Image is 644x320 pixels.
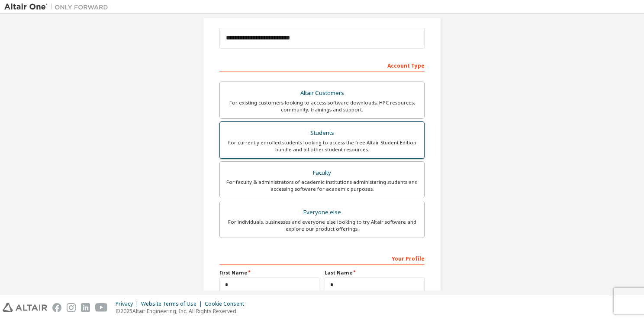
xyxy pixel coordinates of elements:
div: Privacy [116,300,141,307]
div: For faculty & administrators of academic institutions administering students and accessing softwa... [225,179,419,193]
div: Altair Customers [225,87,419,99]
div: For existing customers looking to access software downloads, HPC resources, community, trainings ... [225,99,419,113]
div: Faculty [225,167,419,179]
div: Account Type [219,58,425,72]
img: altair_logo.svg [3,303,47,312]
div: Cookie Consent [205,300,249,307]
div: Students [225,127,419,139]
img: instagram.svg [67,303,76,312]
img: youtube.svg [95,303,108,312]
p: © 2025 Altair Engineering, Inc. All Rights Reserved. [116,307,249,315]
div: Everyone else [225,206,419,219]
label: First Name [219,269,319,276]
img: linkedin.svg [81,303,90,312]
div: Your Profile [219,251,425,265]
div: For currently enrolled students looking to access the free Altair Student Edition bundle and all ... [225,139,419,153]
label: Last Name [325,269,425,276]
div: For individuals, businesses and everyone else looking to try Altair software and explore our prod... [225,219,419,232]
img: facebook.svg [52,303,61,312]
div: Website Terms of Use [141,300,205,307]
img: Altair One [4,3,113,11]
